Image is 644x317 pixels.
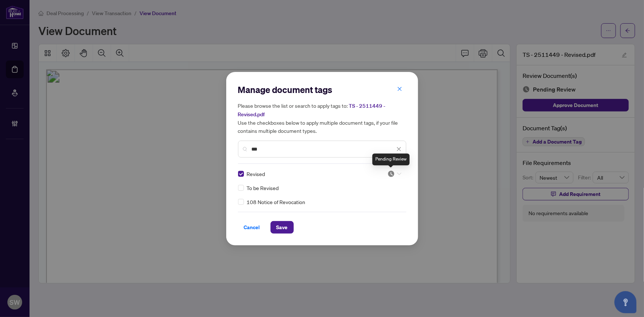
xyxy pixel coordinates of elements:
span: Save [276,221,288,233]
button: Open asap [614,291,637,313]
span: 108 Notice of Revocation [247,198,306,206]
div: Pending Review [372,154,410,165]
span: Cancel [244,221,260,233]
span: close [396,147,402,152]
img: status [388,170,395,178]
span: Revised [247,170,265,178]
span: close [397,86,402,92]
span: TS - 2511449 - Revised.pdf [238,103,386,118]
button: Cancel [238,221,266,234]
span: To be Revised [247,184,279,192]
span: Pending Review [388,170,402,178]
h5: Please browse the list or search to apply tags to: Use the checkboxes below to apply multiple doc... [238,101,406,135]
button: Save [271,221,294,234]
h2: Manage document tags [238,84,406,96]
